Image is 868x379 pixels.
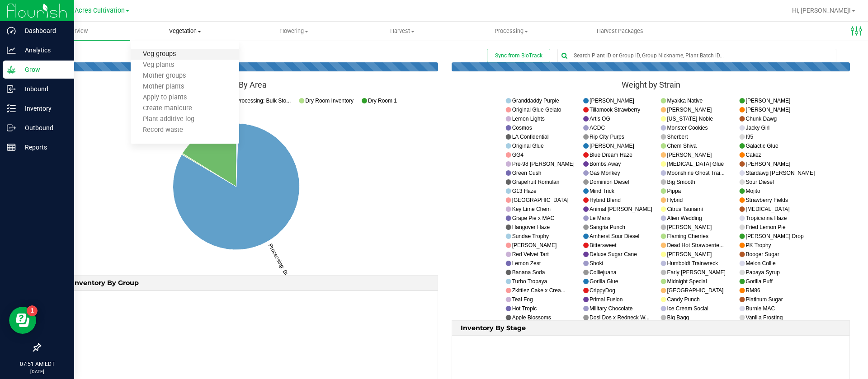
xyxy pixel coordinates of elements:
[512,179,560,185] text: Grapefruit Romulan
[590,170,620,176] text: Gas Monkey
[348,22,457,41] a: Harvest
[746,143,778,149] text: Galactic Glue
[667,107,712,113] text: [PERSON_NAME]
[746,116,777,122] text: Chunk Dawg
[457,22,566,41] a: Processing
[9,307,36,334] iframe: Resource center
[667,305,708,312] text: Ice Cream Social
[667,152,712,158] text: [PERSON_NAME]
[590,296,623,303] text: Primal Fusion
[590,305,633,312] text: Military Chocolate
[7,46,16,55] inline-svg: Analytics
[512,278,547,285] text: Turbo Tropaya
[16,64,70,75] p: Grow
[16,103,70,114] p: Inventory
[746,188,760,194] text: Mojito
[368,98,397,104] text: Dry Room 1
[746,233,804,239] text: [PERSON_NAME] Drop
[512,98,559,104] text: Granddaddy Purple
[667,125,708,131] text: Monster Cookies
[590,152,632,158] text: Blue Dream Haze
[512,296,533,303] text: Teal Fog
[667,197,683,203] text: Hybrid
[512,143,544,149] text: Original Glue
[667,287,724,294] text: [GEOGRAPHIC_DATA]
[349,27,457,35] span: Harvest
[512,233,549,239] text: Sundae Trophy
[746,215,787,221] text: Tropicanna Haze
[7,26,16,35] inline-svg: Dashboard
[667,179,695,185] text: Big Smooth
[667,296,700,303] text: Candy Punch
[27,305,38,316] iframe: Resource center unread badge
[131,116,207,123] span: Plant additive log
[590,215,610,221] text: Le Mans
[7,104,16,113] inline-svg: Inventory
[590,161,621,167] text: Bombs Away
[558,49,836,62] input: Search Plant ID or Group ID, Group Nickname, Plant Batch ID...
[667,242,724,248] text: Dead Hot Strawberrie...
[47,276,142,290] span: Active Inventory by Group
[16,84,70,94] p: Inbound
[746,269,780,276] text: Papaya Syrup
[746,278,773,285] text: Gorilla Puff
[16,142,70,153] p: Reports
[590,125,605,131] text: ACDC
[746,197,788,203] text: Strawberry Fields
[667,170,725,176] text: Moonshine Ghost Trai...
[590,287,615,294] text: CrippyDog
[590,107,640,113] text: Tillamook Strawberry
[131,126,195,134] span: Record waste
[667,278,707,285] text: Midnight Special
[746,125,770,131] text: Jacky Girl
[239,22,348,41] a: Flowering
[667,251,712,257] text: [PERSON_NAME]
[667,116,713,122] text: [US_STATE] Noble
[7,84,16,94] inline-svg: Inbound
[131,94,199,102] span: Apply to plants
[131,27,240,35] span: Vegetation
[590,278,618,285] text: Gorilla Glue
[512,161,575,167] text: Pre-98 [PERSON_NAME]
[667,314,689,321] text: Big Bagg
[590,314,650,321] text: Dosi Dos x Redneck W...
[590,233,639,239] text: Amherst Sour Diesel
[4,360,70,368] p: 07:51 AM EDT
[746,242,771,248] text: PK Trophy
[512,206,551,212] text: Key Lime Chem
[746,251,779,257] text: Booger Sugar
[458,321,528,335] span: Inventory by Stage
[131,61,186,69] span: Veg plants
[22,22,131,41] a: Overview
[667,269,726,276] text: Early [PERSON_NAME]
[590,188,615,194] text: Mind Trick
[55,7,125,14] span: Green Acres Cultivation
[512,125,532,131] text: Cosmos
[512,107,561,113] text: Original Glue Gelato
[667,206,703,212] text: Citrus Tsunami
[16,122,70,133] p: Outbound
[512,116,545,122] text: Lemon Lights
[52,27,100,35] span: Overview
[746,260,776,267] text: Melon Collie
[7,123,16,132] inline-svg: Outbound
[512,242,557,248] text: [PERSON_NAME]
[746,152,761,158] text: Cakez
[746,305,775,312] text: Burnie MAC
[746,224,786,230] text: Fried Lemon Pie
[792,7,851,14] span: Hi, [PERSON_NAME]!
[590,206,652,212] text: Animal [PERSON_NAME]
[667,188,681,194] text: Pippa
[667,134,689,140] text: Sherbert
[590,197,621,203] text: Hybrid Blend
[16,25,70,36] p: Dashboard
[590,260,603,267] text: Shoki
[590,224,625,230] text: Sangria Punch
[131,22,240,41] a: Vegetation Veg groups Veg plants Mother groups Mother plants Apply to plants Create manicure Plan...
[236,98,291,104] text: Processing: Bulk Sto...
[305,98,354,104] text: Dry Room Inventory
[667,224,712,230] text: [PERSON_NAME]
[590,98,634,104] text: [PERSON_NAME]
[512,287,566,294] text: Zkittlez Cake x Crea...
